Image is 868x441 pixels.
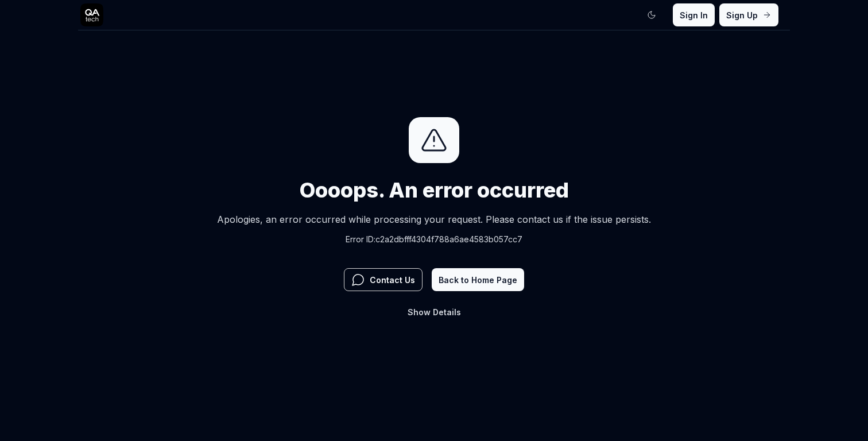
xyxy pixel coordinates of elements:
p: Apologies, an error occurred while processing your request. Please contact us if the issue persists. [217,212,651,226]
p: Error ID: c2a2dbfff4304f788a6ae4583b057cc7 [217,233,651,245]
span: Sign Up [726,9,758,21]
button: Sign Up [719,3,778,26]
button: Back to Home Page [432,268,524,291]
span: Show [408,307,431,317]
h1: Oooops. An error occurred [217,175,651,206]
button: Show Details [401,300,468,323]
span: Details [433,307,461,317]
button: Sign In [673,3,715,26]
span: Sign In [680,9,708,21]
button: Contact Us [344,268,423,291]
